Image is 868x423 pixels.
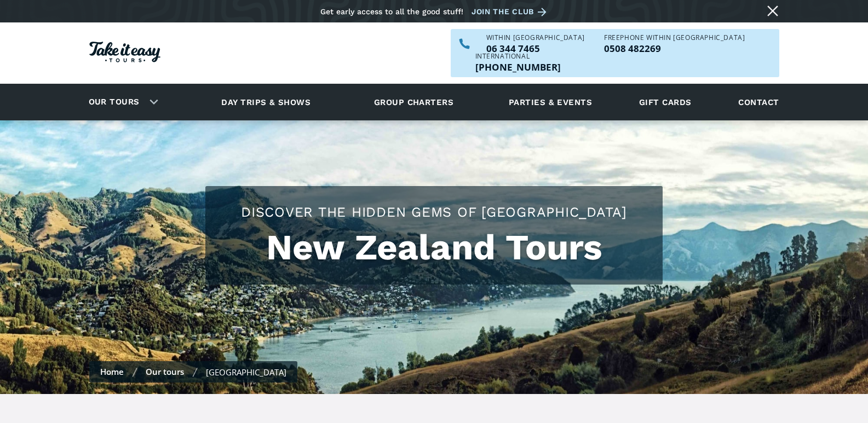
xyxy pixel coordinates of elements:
a: Parties & events [503,87,597,117]
a: Our tours [81,89,148,115]
a: Close message [764,2,781,20]
a: Our tours [146,366,184,377]
div: [GEOGRAPHIC_DATA] [206,367,286,378]
a: Homepage [89,36,160,71]
div: International [475,53,561,60]
a: Call us within NZ on 063447465 [486,44,585,53]
nav: breadcrumbs [89,361,297,383]
div: Get early access to all the good stuff! [320,7,463,16]
a: Contact [733,87,784,117]
a: Join the club [472,5,550,19]
p: [PHONE_NUMBER] [475,62,561,72]
div: Freephone WITHIN [GEOGRAPHIC_DATA] [604,34,745,41]
a: Day trips & shows [208,87,324,117]
img: Take it easy Tours logo [89,42,160,62]
p: 0508 482269 [604,44,745,53]
a: Gift cards [634,87,697,117]
div: WITHIN [GEOGRAPHIC_DATA] [486,34,585,41]
a: Call us freephone within NZ on 0508482269 [604,44,745,53]
a: Group charters [360,87,467,117]
h2: Discover the hidden gems of [GEOGRAPHIC_DATA] [216,202,652,222]
h1: New Zealand Tours [216,227,652,268]
a: Call us outside of NZ on +6463447465 [475,62,561,72]
a: Home [100,366,124,377]
p: 06 344 7465 [486,44,585,53]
